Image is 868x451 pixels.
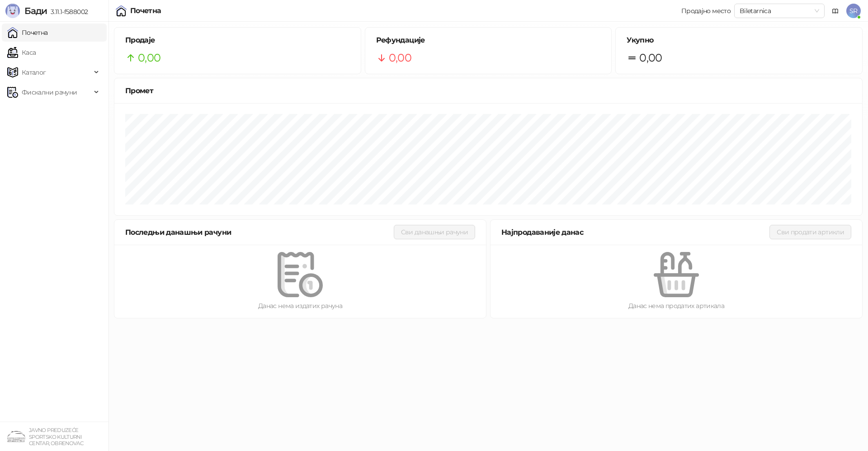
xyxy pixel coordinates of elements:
button: Сви данашњи рачуни [394,225,475,239]
span: 0,00 [138,49,160,66]
div: Данас нема продатих артикала [505,301,848,311]
img: 64x64-companyLogo-4a28e1f8-f217-46d7-badd-69a834a81aaf.png [7,427,25,446]
div: Почетна [130,7,161,14]
div: Продајно место [681,8,731,14]
div: Промет [125,85,851,96]
span: Biletarnica [740,4,819,18]
span: 0,00 [389,49,411,66]
img: Logo [5,4,20,18]
span: Фискални рачуни [22,83,77,101]
small: JAVNO PREDUZEĆE SPORTSKO KULTURNI CENTAR, OBRENOVAC [29,427,83,446]
div: Најпродаваније данас [501,227,769,238]
span: Каталог [22,63,46,81]
span: 3.11.1-f588002 [47,8,88,16]
div: Данас нема издатих рачуна [129,301,472,311]
a: Каса [7,43,36,62]
h5: Продаје [125,35,350,46]
span: SR [846,4,861,18]
span: Бади [24,5,47,16]
h5: Укупно [627,35,851,46]
h5: Рефундације [376,35,601,46]
span: 0,00 [639,49,662,66]
a: Документација [828,4,843,18]
a: Почетна [7,24,48,42]
div: Последњи данашњи рачуни [125,227,394,238]
button: Сви продати артикли [769,225,851,239]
